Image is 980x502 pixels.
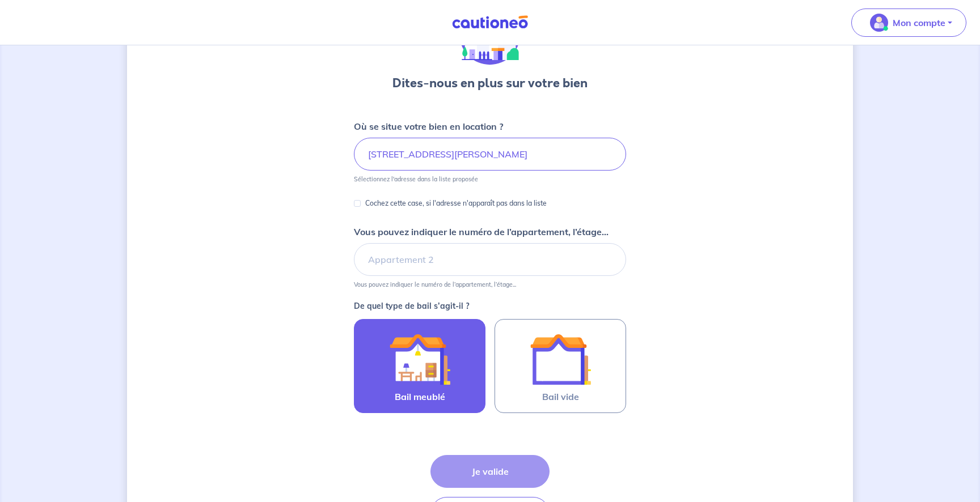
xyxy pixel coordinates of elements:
p: Vous pouvez indiquer le numéro de l’appartement, l’étage... [354,280,516,288]
span: Bail meublé [395,390,445,403]
p: Mon compte [893,16,945,29]
span: Bail vide [542,390,579,403]
p: Où se situe votre bien en location ? [354,120,503,133]
input: Appartement 2 [354,243,626,276]
img: illu_empty_lease.svg [530,329,591,390]
p: De quel type de bail s’agit-il ? [354,302,626,310]
p: Vous pouvez indiquer le numéro de l’appartement, l’étage... [354,225,609,239]
img: illu_furnished_lease.svg [389,329,450,390]
img: Cautioneo [447,15,533,29]
p: Cochez cette case, si l'adresse n'apparaît pas dans la liste [365,197,547,210]
p: Sélectionnez l'adresse dans la liste proposée [354,175,478,183]
img: illu_account_valid_menu.svg [870,14,888,32]
button: illu_account_valid_menu.svgMon compte [851,8,966,37]
h3: Dites-nous en plus sur votre bien [392,74,588,92]
input: 2 rue de paris, 59000 lille [354,138,626,171]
